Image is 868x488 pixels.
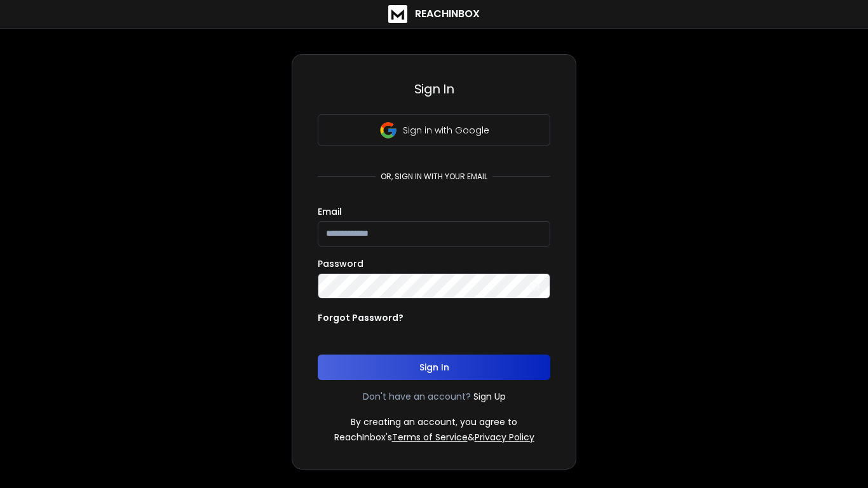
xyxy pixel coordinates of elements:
h1: ReachInbox [415,6,480,22]
a: ReachInbox [388,5,480,23]
p: By creating an account, you agree to [351,416,517,428]
p: Don't have an account? [363,390,471,403]
p: Sign in with Google [403,124,489,137]
p: Forgot Password? [318,311,403,324]
a: Privacy Policy [475,431,534,444]
h3: Sign In [318,80,550,98]
label: Password [318,259,363,268]
button: Sign in with Google [318,114,550,146]
label: Email [318,207,342,216]
a: Terms of Service [392,431,468,444]
p: or, sign in with your email [376,172,492,182]
img: logo [388,5,407,23]
button: Sign In [318,355,550,380]
a: Sign Up [473,390,506,403]
p: ReachInbox's & [334,431,534,444]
